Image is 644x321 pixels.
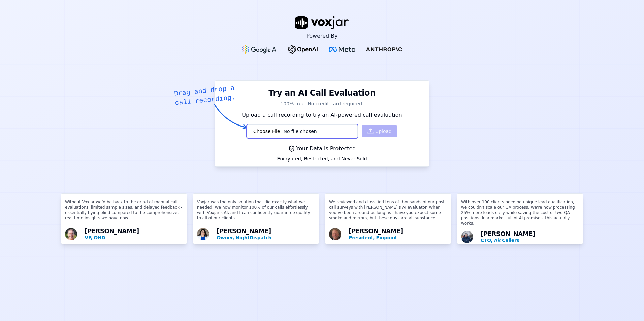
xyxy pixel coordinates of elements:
[85,228,183,241] div: [PERSON_NAME]
[247,124,358,138] input: Upload a call recording
[329,199,447,226] p: We reviewed and classified tens of thousands of our post call surveys with [PERSON_NAME]'s AI eva...
[277,145,367,153] div: Your Data is Protected
[349,234,447,241] p: President, Pinpoint
[197,228,209,240] img: Avatar
[197,199,315,226] p: Voxjar was the only solution that did exactly what we needed. We now monitor 100% of our calls ef...
[349,228,447,241] div: [PERSON_NAME]
[217,234,315,241] p: Owner, NightDispatch
[295,16,349,29] img: voxjar logo
[65,199,183,226] p: Without Voxjar we’d be back to the grind of manual call evaluations, limited sample sizes, and de...
[481,231,579,244] div: [PERSON_NAME]
[461,231,473,243] img: Avatar
[277,155,367,162] div: Encrypted, Restricted, and Never Sold
[85,234,183,241] p: VP, OHD
[306,32,338,40] p: Powered By
[219,111,425,119] p: Upload a call recording to try an AI-powered call evaluation
[329,47,355,52] img: Meta Logo
[217,228,315,241] div: [PERSON_NAME]
[329,228,341,240] img: Avatar
[288,45,318,53] img: OpenAI Logo
[481,237,579,244] p: CTO, Ak Callers
[268,87,375,98] h1: Try an AI Call Evaluation
[219,100,425,107] p: 100% free. No credit card required.
[461,199,579,229] p: With over 100 clients needing unique lead qualification, we couldn't scale our QA process. We're ...
[65,228,77,240] img: Avatar
[242,45,278,53] img: Google gemini Logo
